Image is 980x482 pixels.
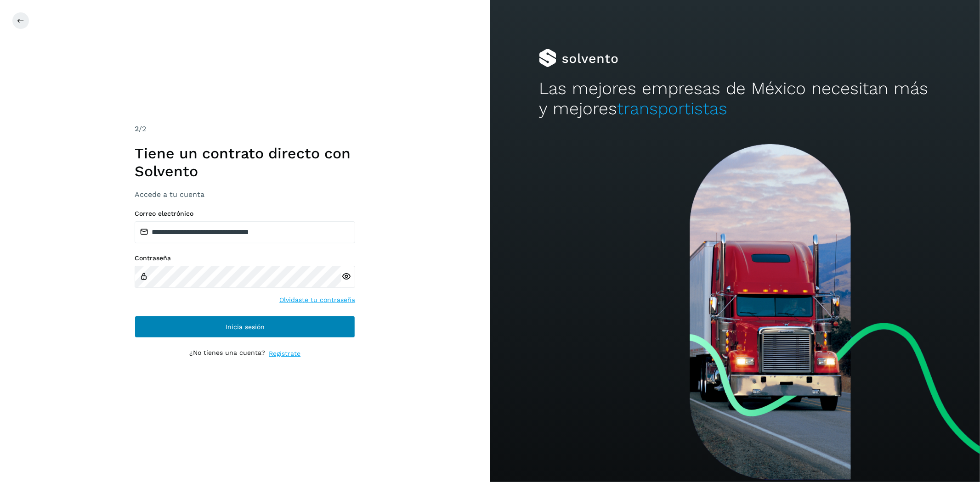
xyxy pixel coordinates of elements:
[279,295,355,305] a: Olvidaste tu contraseña
[269,349,300,359] a: Regístrate
[189,349,265,359] p: ¿No tienes una cuenta?
[135,123,355,135] div: /2
[135,316,355,338] button: Inicia sesión
[135,254,355,262] label: Contraseña
[617,99,727,118] span: transportistas
[135,145,355,180] h1: Tiene un contrato directo con Solvento
[226,324,265,330] span: Inicia sesión
[135,190,355,199] h3: Accede a tu cuenta
[135,124,139,133] span: 2
[135,210,355,218] label: Correo electrónico
[539,78,931,119] h2: Las mejores empresas de México necesitan más y mejores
